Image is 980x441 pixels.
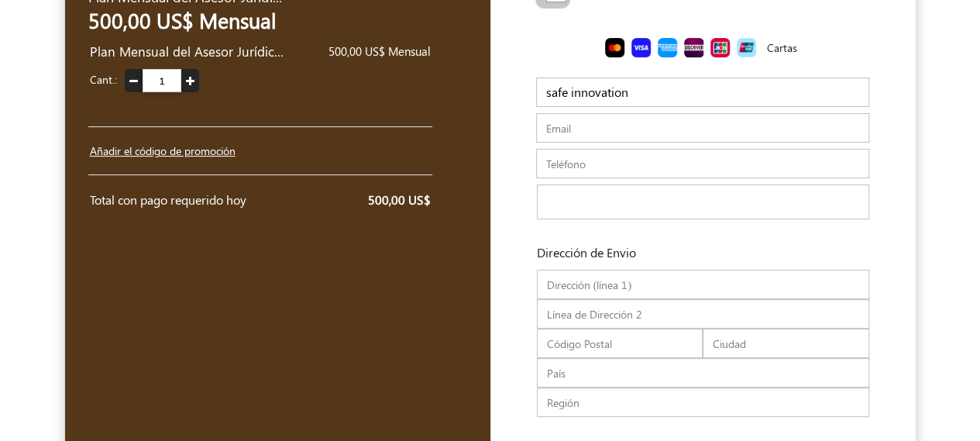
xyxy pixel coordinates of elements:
[328,43,431,59] span: 500,00 US$ Mensual
[536,149,869,178] input: Teléfono
[537,358,869,388] input: País
[541,185,865,222] iframe: Cuadro de entrada seguro de pago con tarjeta
[536,113,869,143] input: Email
[658,38,677,57] img: CardCollection4.png
[605,38,624,57] img: CardCollection2.png
[514,245,636,260] h6: Dirección de Envio
[737,38,756,57] img: CardCollection7.png
[88,8,282,33] h2: 500,00 US$ Mensual
[368,191,431,208] span: 500,00 US$
[631,38,651,57] img: CardCollection3.png
[90,191,249,209] div: Total con pago requerido hoy
[536,78,869,107] input: Nombre
[90,143,236,158] a: Añadir el código de promoción
[767,40,797,56] label: Cartas
[537,388,869,417] input: Región
[90,72,117,87] span: Cant.:
[710,38,730,57] img: CardCollection6.png
[90,42,284,105] div: Plan Mensual del Asesor Jurídico General
[537,329,703,358] input: Código Postal
[684,38,703,57] img: CardCollection5.png
[537,299,869,329] input: Línea de Dirección 2
[703,329,869,358] input: Ciudad
[537,270,869,299] input: Dirección (línea 1)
